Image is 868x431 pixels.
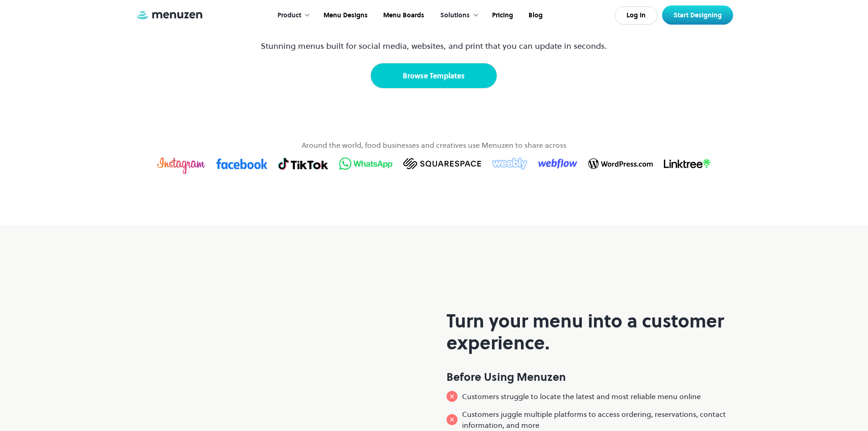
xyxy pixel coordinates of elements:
strong: Before Using Menuzen [447,369,566,384]
a: Blog [520,1,550,30]
div: Solutions [440,10,470,21]
a: Menu Designs [315,1,375,30]
p: Customers struggle to locate the latest and most reliable menu online [462,391,701,402]
a: Pricing [483,1,520,30]
div: Product [268,1,315,30]
a: Browse Templates [370,63,497,88]
p: Customers juggle multiple platforms to access ordering, reservations, contact information, and more [462,409,733,431]
a: Menu Boards [375,1,431,30]
a: Start Designing [662,5,733,25]
h2: Turn your menu into a customer experience. [447,310,733,354]
p: Around the world, food businesses and creatives use Menuzen to share across [302,140,566,151]
div: Solutions [431,1,483,30]
div: Product [277,10,301,21]
a: Log In [615,6,657,25]
p: Stunning menus built for social media, websites, and print that you can update in seconds. [260,40,608,52]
